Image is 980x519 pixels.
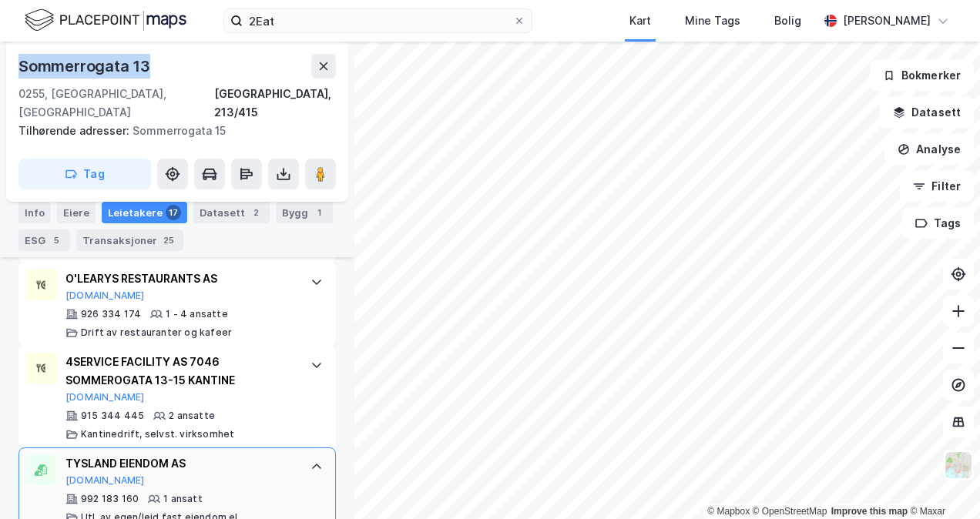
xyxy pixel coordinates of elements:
a: OpenStreetMap [753,506,827,517]
button: [DOMAIN_NAME] [65,290,145,302]
button: Filter [900,171,974,202]
div: 0255, [GEOGRAPHIC_DATA], [GEOGRAPHIC_DATA] [18,85,214,122]
div: Kantinedrift, selvst. virksomhet [81,428,234,440]
div: Transaksjoner [76,229,183,251]
div: 2 [248,205,263,220]
div: Sommerrogata 13 [18,54,153,79]
button: [DOMAIN_NAME] [65,474,145,487]
div: Leietakere [102,202,187,223]
div: Kart [629,12,651,30]
input: Søk på adresse, matrikkel, gårdeiere, leietakere eller personer [243,9,513,32]
div: 1 - 4 ansatte [166,308,228,320]
div: O'LEARYS RESTAURANTS AS [65,270,295,288]
div: Bygg [276,202,333,223]
button: Datasett [880,97,974,128]
div: 4SERVICE FACILITY AS 7046 SOMMEROGATA 13-15 KANTINE [65,353,295,390]
div: 2 ansatte [169,410,215,422]
div: Bolig [774,12,801,30]
div: 926 334 174 [81,308,141,320]
div: Datasett [193,202,270,223]
div: 1 [311,205,327,220]
div: Info [18,202,51,223]
button: Bokmerker [870,60,974,91]
div: Kontrollprogram for chat [903,445,980,519]
div: TYSLAND EIENDOM AS [65,454,295,473]
div: [PERSON_NAME] [843,12,931,30]
button: Tag [18,159,151,189]
div: Eiere [57,202,96,223]
div: 1 ansatt [163,493,203,505]
button: Tags [902,208,974,239]
span: Tilhørende adresser: [18,124,133,137]
img: logo.f888ab2527a4732fd821a326f86c7f29.svg [25,7,186,34]
div: 25 [160,233,177,248]
div: 992 183 160 [81,493,139,505]
a: Improve this map [831,506,908,517]
a: Mapbox [707,506,750,517]
div: 5 [49,233,64,248]
div: Sommerrogata 15 [18,122,324,140]
button: [DOMAIN_NAME] [65,391,145,403]
div: [GEOGRAPHIC_DATA], 213/415 [214,85,336,122]
iframe: Chat Widget [903,445,980,519]
button: Analyse [884,134,974,165]
div: 915 344 445 [81,410,144,422]
div: Mine Tags [685,12,740,30]
div: Drift av restauranter og kafeer [81,326,232,339]
div: ESG [18,229,70,251]
div: 17 [166,205,181,220]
